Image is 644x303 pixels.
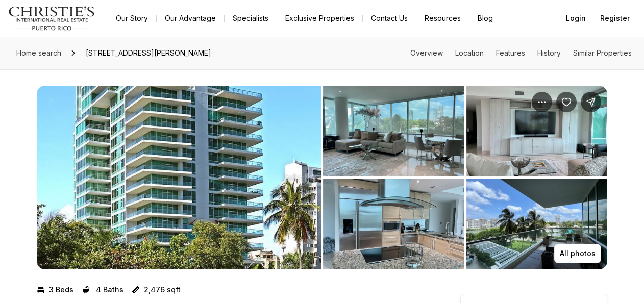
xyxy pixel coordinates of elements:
button: All photos [554,244,601,263]
img: logo [8,6,95,31]
p: All photos [560,249,596,258]
span: Login [566,14,586,22]
span: Home search [16,48,61,57]
a: Our Story [108,11,156,26]
li: 1 of 3 [37,86,321,269]
button: Save Property: 555 MONTSERRATE ST.COSMOPOLITAN CONDOMINIUM #403 [556,92,577,112]
a: Exclusive Properties [277,11,362,26]
a: Skip to: History [537,48,561,57]
button: View image gallery [466,179,608,269]
button: Property options [532,92,552,112]
button: View image gallery [466,86,608,176]
p: 4 Baths [96,286,123,294]
nav: Page section menu [410,49,632,57]
a: Our Advantage [157,11,224,26]
button: View image gallery [323,86,464,176]
button: Register [594,8,636,29]
a: Skip to: Features [496,48,525,57]
p: 2,476 sqft [144,286,181,294]
span: Register [600,14,630,22]
button: 4 Baths [82,282,123,298]
p: 3 Beds [49,286,73,294]
a: Home search [12,45,65,61]
li: 2 of 3 [323,86,607,269]
a: Skip to: Overview [410,48,443,57]
button: Contact Us [363,11,416,26]
div: Listing Photos [37,86,607,269]
a: Specialists [225,11,277,26]
a: Skip to: Similar Properties [573,48,632,57]
button: View image gallery [323,179,464,269]
span: [STREET_ADDRESS][PERSON_NAME] [82,45,215,61]
a: Resources [416,11,469,26]
a: Skip to: Location [455,48,484,57]
button: View image gallery [37,86,321,269]
button: Login [560,8,592,29]
a: Blog [469,11,501,26]
button: Share Property: 555 MONTSERRATE ST.COSMOPOLITAN CONDOMINIUM #403 [581,92,601,112]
